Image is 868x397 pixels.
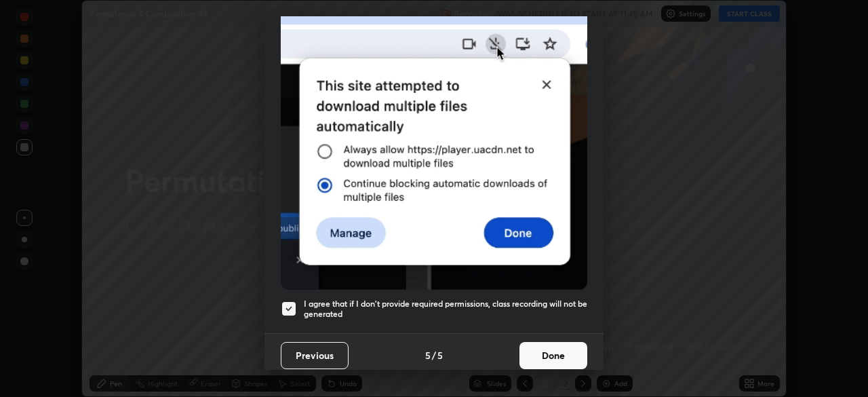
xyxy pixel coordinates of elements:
button: Done [519,342,587,369]
button: Previous [281,342,349,369]
h4: 5 [425,348,431,362]
h4: 5 [437,348,443,362]
h4: / [432,348,436,362]
h5: I agree that if I don't provide required permissions, class recording will not be generated [304,299,587,320]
